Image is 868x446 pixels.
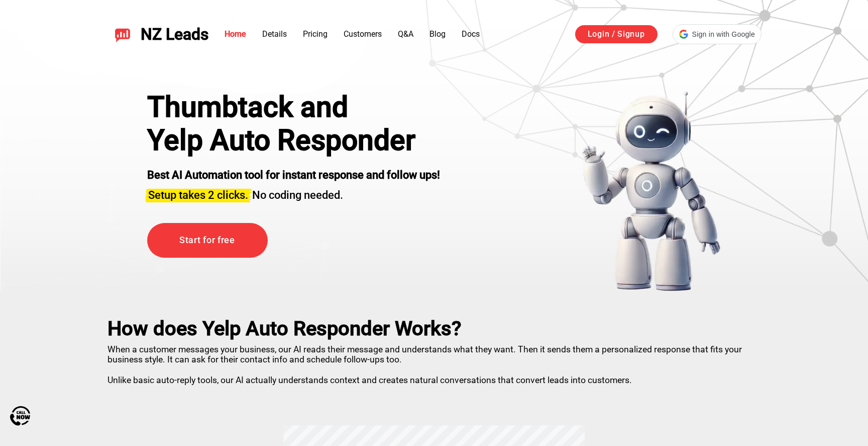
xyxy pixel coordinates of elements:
[462,29,480,39] a: Docs
[429,29,446,39] a: Blog
[303,29,328,39] a: Pricing
[398,29,413,39] a: Q&A
[581,91,721,292] img: yelp bot
[673,24,762,44] div: Sign in with Google
[575,25,658,43] a: Login / Signup
[148,189,248,201] span: Setup takes 2 clicks.
[147,183,440,203] h3: No coding needed.
[225,29,246,39] a: Home
[262,29,287,39] a: Details
[147,169,440,181] strong: Best AI Automation tool for instant response and follow ups!
[10,406,30,426] img: Call Now
[147,223,268,258] a: Start for free
[147,91,440,124] div: Thumbtack and
[107,317,761,340] h2: How does Yelp Auto Responder Works?
[141,25,208,44] span: NZ Leads
[147,124,440,157] h1: Yelp Auto Responder
[692,29,755,40] span: Sign in with Google
[344,29,382,39] a: Customers
[107,340,761,385] p: When a customer messages your business, our AI reads their message and understands what they want...
[115,26,131,42] img: NZ Leads logo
